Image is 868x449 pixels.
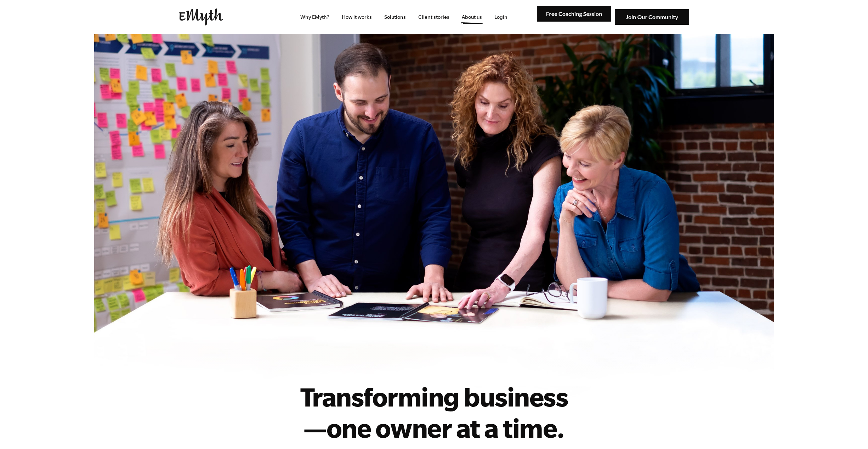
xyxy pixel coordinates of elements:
img: Free Coaching Session [537,6,611,22]
h1: Transforming business —one owner at a time. [278,381,590,443]
iframe: Chat Widget [833,415,868,449]
img: EMyth [179,8,223,25]
img: Join Our Community [615,9,689,25]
